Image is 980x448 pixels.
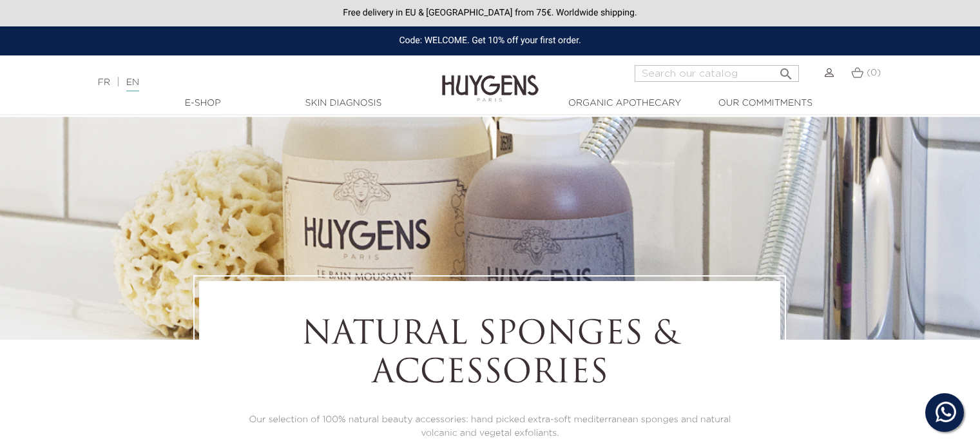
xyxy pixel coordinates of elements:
[561,97,689,110] a: Organic Apothecary
[126,78,139,92] a: EN
[442,54,539,104] img: Huygens
[139,97,267,110] a: E-Shop
[701,97,830,110] a: Our commitments
[774,61,798,79] button: 
[867,68,881,77] span: (0)
[279,97,408,110] a: Skin Diagnosis
[778,63,794,78] i: 
[635,65,799,82] input: Search
[235,317,745,394] h1: Natural Sponges & Accessories
[98,78,110,87] a: FR
[235,413,745,440] p: Our selection of 100% natural beauty accessories: hand picked extra-soft mediterranean sponges an...
[91,75,399,90] div: |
